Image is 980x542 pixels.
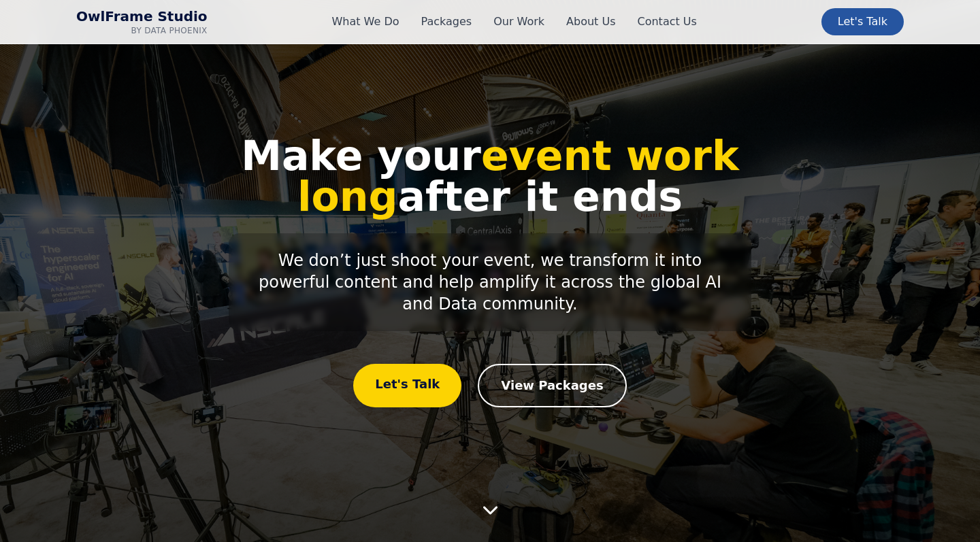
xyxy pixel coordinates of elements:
[76,25,208,36] span: by Data Phoenix
[493,14,544,30] a: Our Work
[207,364,773,407] div: Call to action buttons
[353,364,461,407] a: Let's Talk
[76,8,208,25] span: OwlFrame Studio
[478,364,626,407] a: View Packages
[821,8,904,35] a: Let's Talk
[638,14,697,30] a: Contact Us
[297,132,739,220] span: event work long
[207,135,773,217] h1: Make your after it ends
[229,233,751,331] p: We don’t just shoot your event, we transform it into powerful content and help amplify it across ...
[421,14,472,30] a: Packages
[76,8,208,36] a: OwlFrame Studio Home
[331,14,399,30] a: What We Do
[566,14,615,30] a: About Us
